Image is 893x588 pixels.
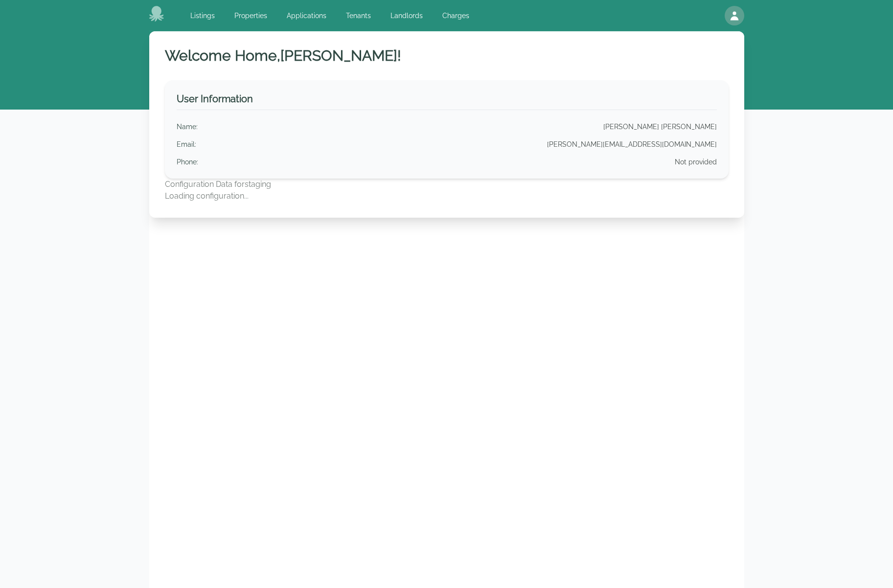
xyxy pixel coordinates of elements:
[603,122,717,132] div: [PERSON_NAME] [PERSON_NAME]
[184,7,221,24] a: Listings
[385,7,429,24] a: Landlords
[165,47,729,65] h1: Welcome Home, [PERSON_NAME] !
[229,7,273,24] a: Properties
[547,139,717,149] div: [PERSON_NAME][EMAIL_ADDRESS][DOMAIN_NAME]
[165,190,729,202] p: Loading configuration...
[177,122,198,132] div: Name :
[436,7,475,24] a: Charges
[177,157,198,167] div: Phone :
[340,7,377,24] a: Tenants
[281,7,332,24] a: Applications
[177,92,717,110] h3: User Information
[177,139,196,149] div: Email :
[675,157,717,167] div: Not provided
[165,179,729,190] p: Configuration Data for staging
